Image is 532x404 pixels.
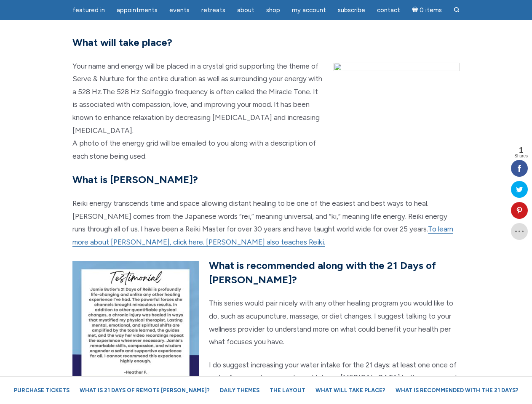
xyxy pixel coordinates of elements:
[169,6,190,14] span: Events
[514,146,528,154] span: 1
[237,6,254,14] span: About
[232,2,259,19] a: About
[372,2,405,19] a: Contact
[10,383,74,398] a: Purchase Tickets
[412,6,420,14] i: Cart
[261,2,285,19] a: Shop
[338,6,365,14] span: Subscribe
[72,297,460,348] p: This series would pair nicely with any other healing program you would like to do, such as acupun...
[72,36,172,48] strong: What will take place?
[514,154,528,158] span: Shares
[67,2,110,19] a: featured in
[407,1,447,19] a: Cart0 items
[333,2,370,19] a: Subscribe
[216,383,264,398] a: Daily Themes
[201,6,225,14] span: Retreats
[72,60,460,163] p: Your name and energy will be placed in a crystal grid supporting the theme of Serve & Nurture for...
[72,225,453,247] a: To learn more about [PERSON_NAME], click here. [PERSON_NAME] also teaches Reiki.
[377,6,400,14] span: Contact
[265,383,310,398] a: The Layout
[72,197,460,248] p: Reiki energy transcends time and space allowing distant healing to be one of the easiest and best...
[112,2,163,19] a: Appointments
[72,88,320,135] span: The 528 Hz Solfeggio frequency is often called the Miracle Tone. It is associated with compassion...
[75,383,214,398] a: What is 21 Days of Remote [PERSON_NAME]?
[266,6,280,14] span: Shop
[420,7,442,13] span: 0 items
[164,2,195,19] a: Events
[311,383,390,398] a: What will take place?
[287,2,331,19] a: My Account
[292,6,326,14] span: My Account
[117,6,158,14] span: Appointments
[209,259,436,286] strong: What is recommended along with the 21 Days of [PERSON_NAME]?
[72,6,105,14] span: featured in
[391,383,523,398] a: What is recommended with the 21 Days?
[196,2,230,19] a: Retreats
[72,173,198,186] strong: What is [PERSON_NAME]?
